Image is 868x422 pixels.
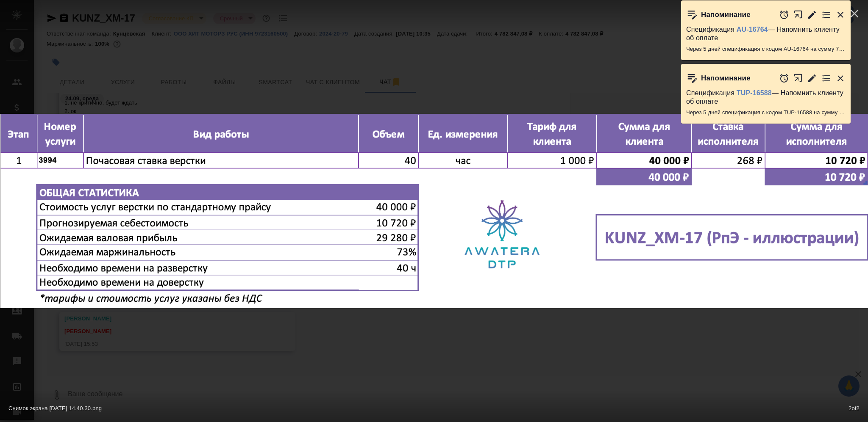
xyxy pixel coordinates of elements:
[835,10,846,20] button: Закрыть
[779,73,789,83] button: Отложить
[737,26,768,33] a: AU-16764
[686,108,846,117] p: Через 5 дней спецификация с кодом TUP-16588 на сумму 7760 RUB будет просрочена
[8,405,102,411] span: Снимок экрана [DATE] 14.40.30.png
[701,11,751,19] p: Напоминание
[821,10,832,20] button: Перейти в todo
[807,10,817,20] button: Редактировать
[849,403,860,414] span: 2 of 2
[737,89,772,97] a: TUP-16588
[686,25,846,42] p: Спецификация — Напомнить клиенту об оплате
[793,6,803,24] button: Открыть в новой вкладке
[807,73,817,83] button: Редактировать
[835,73,846,83] button: Закрыть
[701,74,751,83] p: Напоминание
[686,45,846,53] p: Через 5 дней спецификация с кодом AU-16764 на сумму 74527.92 RUB будет просрочена
[821,73,832,83] button: Перейти в todo
[779,10,789,20] button: Отложить
[793,69,803,87] button: Открыть в новой вкладке
[8,200,30,221] button: Show slide 1 of 2
[686,89,846,106] p: Спецификация — Напомнить клиенту об оплате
